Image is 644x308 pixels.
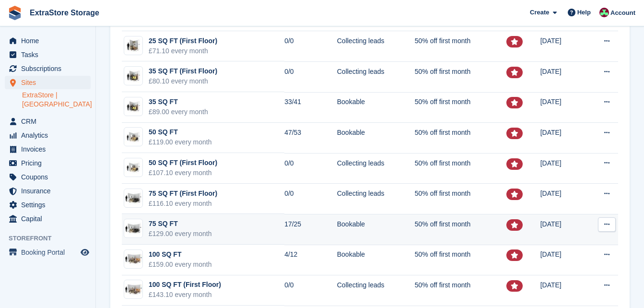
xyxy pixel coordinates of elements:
[149,76,217,86] div: £80.10 every month
[5,156,91,170] a: menu
[8,6,22,20] img: stora-icon-8386f47178a22dfd0bd8f6a31ec36ba5ce8667c1dd55bd0f319d3a0aa187defe.svg
[610,8,635,18] span: Account
[149,280,221,290] div: 100 SQ FT (First Floor)
[124,222,142,236] img: 75.jpg
[21,34,79,47] span: Home
[540,184,585,214] td: [DATE]
[21,170,79,184] span: Coupons
[149,36,217,46] div: 25 SQ FT (First Floor)
[540,214,585,245] td: [DATE]
[337,92,415,123] td: Bookable
[337,123,415,154] td: Bookable
[21,115,79,128] span: CRM
[149,249,212,260] div: 100 SQ FT
[21,142,79,156] span: Invoices
[149,189,217,199] div: 75 SQ FT (First Floor)
[540,92,585,123] td: [DATE]
[21,129,79,142] span: Analytics
[415,123,506,154] td: 50% off first month
[540,123,585,154] td: [DATE]
[415,214,506,245] td: 50% off first month
[22,91,91,109] a: ExtraStore | [GEOGRAPHIC_DATA]
[9,234,95,243] span: Storefront
[149,199,217,209] div: £116.10 every month
[149,137,212,147] div: £119.00 every month
[5,48,91,61] a: menu
[149,97,208,107] div: 35 SQ FT
[124,191,142,205] img: 75-sqft-unit.jpg
[284,184,337,214] td: 0/0
[337,184,415,214] td: Collecting leads
[149,66,217,76] div: 35 SQ FT (First Floor)
[5,142,91,156] a: menu
[415,31,506,62] td: 50% off first month
[284,153,337,184] td: 0/0
[599,8,609,17] img: Chelsea Parker
[415,153,506,184] td: 50% off first month
[124,38,142,52] img: 25-sqft-unit.jpg
[284,123,337,154] td: 47/53
[5,184,91,198] a: menu
[5,34,91,47] a: menu
[149,260,212,270] div: £159.00 every month
[21,212,79,225] span: Capital
[79,247,91,258] a: Preview store
[149,107,208,117] div: £89.00 every month
[415,184,506,214] td: 50% off first month
[124,69,142,83] img: 35-sqft-unit.jpg
[577,8,591,17] span: Help
[21,156,79,170] span: Pricing
[284,214,337,245] td: 17/25
[124,283,142,296] img: 100-sqft-unit.jpg
[540,275,585,306] td: [DATE]
[149,158,217,168] div: 50 SQ FT (First Floor)
[415,275,506,306] td: 50% off first month
[540,31,585,62] td: [DATE]
[337,245,415,275] td: Bookable
[21,62,79,75] span: Subscriptions
[337,153,415,184] td: Collecting leads
[337,31,415,62] td: Collecting leads
[124,252,142,266] img: 100.jpg
[5,212,91,225] a: menu
[284,275,337,306] td: 0/0
[415,245,506,275] td: 50% off first month
[21,246,79,259] span: Booking Portal
[149,229,212,239] div: £129.00 every month
[149,127,212,137] div: 50 SQ FT
[284,92,337,123] td: 33/41
[5,76,91,89] a: menu
[21,184,79,198] span: Insurance
[415,61,506,92] td: 50% off first month
[540,153,585,184] td: [DATE]
[124,130,142,144] img: 50-sqft-unit.jpg
[149,46,217,56] div: £71.10 every month
[5,115,91,128] a: menu
[149,168,217,178] div: £107.10 every month
[337,61,415,92] td: Collecting leads
[124,161,142,175] img: 50-sqft-unit.jpg
[337,275,415,306] td: Collecting leads
[5,170,91,184] a: menu
[415,92,506,123] td: 50% off first month
[21,76,79,89] span: Sites
[149,219,212,229] div: 75 SQ FT
[530,8,549,17] span: Create
[540,245,585,275] td: [DATE]
[337,214,415,245] td: Bookable
[26,5,103,21] a: ExtraStore Storage
[284,245,337,275] td: 4/12
[21,48,79,61] span: Tasks
[5,246,91,259] a: menu
[5,62,91,75] a: menu
[149,290,221,300] div: £143.10 every month
[284,31,337,62] td: 0/0
[284,61,337,92] td: 0/0
[5,198,91,212] a: menu
[540,61,585,92] td: [DATE]
[21,198,79,212] span: Settings
[5,129,91,142] a: menu
[124,100,142,114] img: 35-sqft-unit.jpg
